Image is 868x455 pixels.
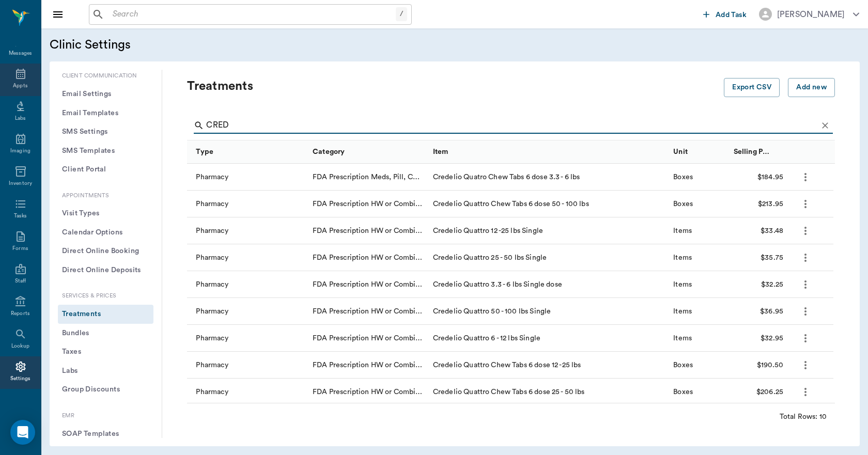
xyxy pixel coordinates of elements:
button: Sort [690,145,705,159]
button: Visit Types [58,204,153,223]
h5: Clinic Settings [50,37,321,53]
div: Pharmacy [196,253,228,263]
div: [PERSON_NAME] [777,8,845,21]
button: Sort [796,145,811,159]
button: Calendar Options [58,223,153,242]
div: Pharmacy [196,387,228,397]
p: Client Communication [58,72,153,81]
button: more [797,330,814,347]
div: Boxes [673,387,693,397]
div: $213.95 [729,191,788,217]
button: Direct Online Deposits [58,261,153,280]
div: $32.95 [729,325,788,352]
div: Credelio Quattro Chew Tabs 6 dose 50 - 100 lbs [428,191,668,217]
button: Add Task [699,5,751,24]
div: FDA Prescription Meds, Pill, Cap, Liquid, Etc. [313,172,423,182]
button: SMS Settings [58,122,153,142]
div: $33.48 [729,217,788,244]
button: Close drawer [48,4,68,25]
button: more [797,303,814,320]
div: Boxes [673,172,693,182]
div: Forms [12,245,28,253]
div: Credelio Quattro 12 -25 lbs Single [428,217,668,244]
div: Unit [668,140,728,164]
div: Pharmacy [196,306,228,317]
div: Reports [11,310,30,318]
input: Search [109,7,396,22]
p: Services & Prices [58,292,153,301]
div: FDA Prescription HW or Combination HW/Parasite Control [313,279,423,290]
div: Pharmacy [196,360,228,370]
div: FDA Prescription HW or Combination HW/Parasite Control [313,333,423,343]
button: Clear [817,118,833,133]
div: Search [194,117,833,136]
button: SMS Templates [58,142,153,161]
div: / [396,7,407,21]
div: Credelio Quattro 3.3 - 6 lbs Single dose [428,271,668,298]
div: Pharmacy [196,226,228,236]
div: Type [187,140,307,164]
div: Items [673,306,692,317]
div: Items [673,279,692,290]
button: Direct Online Booking [58,242,153,261]
div: Item [428,140,668,164]
button: more [797,249,814,266]
div: Boxes [673,199,693,209]
div: Credelio Quattro 50 - 100 lbs Single [428,298,668,325]
button: Export CSV [724,78,780,97]
div: FDA Prescription HW or Combination HW/Parasite Control [313,387,423,397]
div: FDA Prescription HW or Combination HW/Parasite Control [313,360,423,370]
div: Settings [10,375,31,383]
button: more [797,222,814,240]
div: $184.95 [729,164,788,191]
button: Client Portal [58,160,153,179]
div: Pharmacy [196,333,228,343]
div: $32.25 [729,271,788,298]
div: Tasks [14,212,27,220]
div: Credelio Quatro Chew Tabs 6 dose 3.3 - 6 lbs [428,164,668,191]
div: Messages [9,50,33,57]
div: Selling Price/Unit [729,140,788,164]
button: Group Discounts [58,380,153,399]
div: Credelio Quattro 25 - 50 lbs Single [428,244,668,271]
div: Items [673,226,692,236]
button: Email Templates [58,104,153,123]
button: Email Settings [58,85,153,104]
div: Inventory [9,180,32,187]
div: Imaging [10,147,30,155]
button: more [797,383,814,401]
div: Open Intercom Messenger [10,420,35,445]
button: more [797,276,814,293]
div: Credelio Quattro Chew Tabs 6 dose 25 - 50 lbs [428,379,668,405]
div: $206.25 [729,379,788,405]
div: $190.50 [729,352,788,379]
div: FDA Prescription HW or Combination HW/Parasite Control [313,253,423,263]
div: $36.95 [729,298,788,325]
button: Labs [58,362,153,381]
div: Selling Price/Unit [734,137,770,166]
div: Lookup [11,342,29,350]
div: FDA Prescription HW or Combination HW/Parasite Control [313,199,423,209]
div: Items [673,253,692,263]
div: Labs [15,115,26,122]
button: Treatments [58,305,153,324]
div: Boxes [673,360,693,370]
div: Type [196,137,213,166]
div: FDA Prescription HW or Combination HW/Parasite Control [313,306,423,317]
div: Total Rows: 10 [780,412,827,422]
div: FDA Prescription HW or Combination HW/Parasite Control [313,226,423,236]
div: Staff [15,277,26,285]
div: Credelio Quattro Chew Tabs 6 dose 12 -25 lbs [428,352,668,379]
p: EMR [58,412,153,420]
div: Category [313,137,345,166]
input: Find a treatment [206,117,817,134]
button: Sort [772,145,786,159]
button: Sort [347,145,362,159]
button: Sort [451,145,466,159]
div: Appts [13,82,27,90]
div: Credelio Quattro 6 - 12 lbs Single [428,325,668,352]
button: more [797,195,814,213]
button: Bundles [58,324,153,343]
p: Appointments [58,192,153,200]
div: Unit [673,137,688,166]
